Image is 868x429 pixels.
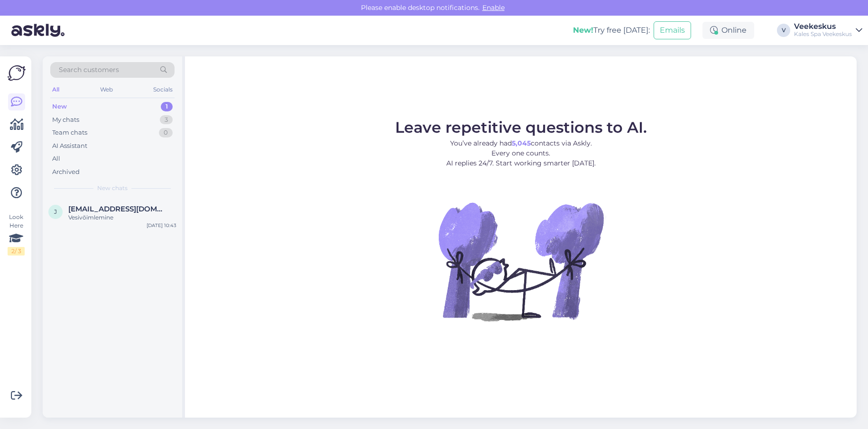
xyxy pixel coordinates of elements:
span: j [54,208,57,215]
button: Emails [654,21,691,39]
div: My chats [52,115,79,125]
span: Leave repetitive questions to AI. [395,118,647,137]
b: 5,045 [512,139,531,147]
div: Team chats [52,128,87,137]
div: Veekeskus [794,23,852,30]
div: New [52,102,67,111]
img: Askly Logo [8,64,26,82]
div: All [52,154,60,164]
div: 1 [161,102,173,111]
div: [DATE] 10:43 [147,222,176,229]
div: Look Here [8,213,25,256]
div: Kales Spa Veekeskus [794,30,852,38]
div: V [777,24,790,37]
img: No Chat active [435,176,606,347]
a: VeekeskusKales Spa Veekeskus [794,23,862,38]
div: All [50,83,61,96]
div: 0 [159,128,173,137]
div: Online [702,22,754,39]
p: You’ve already had contacts via Askly. Every one counts. AI replies 24/7. Start working smarter [... [395,138,647,168]
b: New! [573,26,593,35]
span: New chats [97,184,128,192]
div: 3 [160,115,173,125]
div: Try free [DATE]: [573,25,650,36]
div: Web [98,83,115,96]
div: 2 / 3 [8,247,25,256]
div: Archived [52,167,80,177]
span: jutalohukene@gmail.com [68,205,167,213]
span: Enable [480,3,508,12]
div: Vesivõimlemine [68,213,176,222]
span: Search customers [59,65,119,75]
div: AI Assistant [52,141,87,151]
div: Socials [151,83,175,96]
